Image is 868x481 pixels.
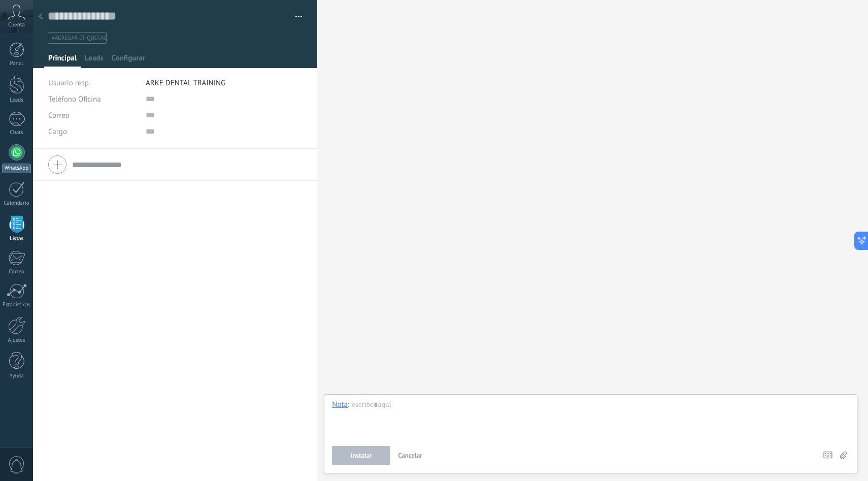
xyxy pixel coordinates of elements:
div: Leads [2,97,31,104]
button: Correo [48,107,70,123]
div: WhatsApp [2,164,31,173]
span: Instalar [351,452,372,459]
div: Cargo [48,123,138,140]
span: Cancelar [398,451,422,460]
button: Cancelar [394,446,426,465]
span: Teléfono Oficina [48,94,101,104]
span: Principal [48,53,77,68]
span: Cuenta [8,22,25,28]
div: Usuario resp. [48,75,138,91]
div: Panel [2,60,31,67]
div: Estadísticas [2,302,31,308]
div: Listas [2,236,31,242]
div: Ayuda [2,373,31,379]
span: : [348,400,349,410]
span: Leads [85,53,104,68]
span: Configurar [112,53,145,68]
button: Teléfono Oficina [48,91,101,107]
div: Chats [2,130,31,136]
span: ARKE DENTAL TRAINING [146,78,225,88]
span: #agregar etiquetas [52,35,106,42]
span: Usuario resp. [48,78,90,88]
div: Correo [2,269,31,275]
div: Ajustes [2,337,31,344]
div: Calendario [2,200,31,207]
span: Cargo [48,128,67,136]
span: Correo [48,111,70,120]
button: Instalar [332,446,390,465]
